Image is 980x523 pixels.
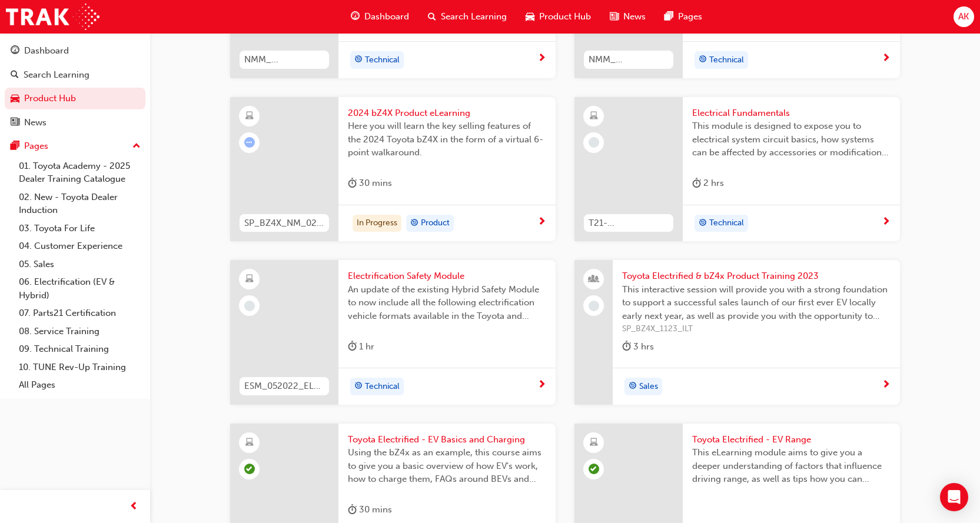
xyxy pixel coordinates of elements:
a: Dashboard [5,40,145,62]
span: SP_BZ4X_NM_0224_EL01 [244,216,324,230]
span: search-icon [11,70,19,81]
span: news-icon [610,9,619,24]
span: SP_BZ4X_1123_ILT [622,322,891,336]
span: Using the bZ4x as an example, this course aims to give you a basic overview of how EV's work, how... [348,446,546,486]
div: News [24,116,46,129]
span: learningResourceType_ELEARNING-icon [590,435,598,451]
span: This eLearning module aims to give you a deeper understanding of factors that influence driving r... [692,446,891,486]
div: In Progress [353,215,401,232]
span: Toyota Electrified - EV Range [692,433,891,447]
span: This module is designed to expose you to electrical system circuit basics, how systems can be aff... [692,119,891,159]
span: learningRecordVerb_PASS-icon [589,464,599,474]
span: An update of the existing Hybrid Safety Module to now include all the following electrification v... [348,283,546,323]
span: Electrical Fundamentals [692,106,891,120]
span: target-icon [410,216,418,231]
span: Product [421,216,450,230]
span: guage-icon [351,9,360,24]
a: 08. Service Training [14,322,145,341]
span: Dashboard [364,10,409,24]
a: 09. Technical Training [14,340,145,358]
a: news-iconNews [600,5,655,29]
div: Open Intercom Messenger [940,483,968,511]
button: AK [954,6,974,27]
span: Product Hub [539,10,591,24]
span: duration-icon [348,176,357,191]
button: Pages [5,135,145,157]
a: Search Learning [5,64,145,86]
span: learningRecordVerb_NONE-icon [589,301,599,311]
a: 06. Electrification (EV & Hybrid) [14,273,145,304]
a: Product Hub [5,88,145,109]
span: car-icon [11,94,19,104]
a: search-iconSearch Learning [418,5,516,29]
span: News [623,10,646,24]
span: T21-FOD_ELEC_PREREQ [589,216,669,230]
span: target-icon [354,379,363,394]
a: guage-iconDashboard [341,5,418,29]
span: duration-icon [692,176,701,191]
a: ESM_052022_ELEARNElectrification Safety ModuleAn update of the existing Hybrid Safety Module to n... [230,260,556,405]
span: Technical [365,380,400,394]
a: 04. Customer Experience [14,237,145,255]
a: pages-iconPages [655,5,712,29]
span: AK [958,10,969,24]
span: target-icon [354,52,363,68]
span: duration-icon [622,339,631,354]
span: NMM_ BZ4X_022024_MODULE_4 [244,53,324,66]
button: DashboardSearch LearningProduct HubNews [5,38,145,135]
span: Toyota Electrified - EV Basics and Charging [348,433,546,447]
span: pages-icon [11,141,19,152]
span: target-icon [629,379,637,394]
span: next-icon [537,54,546,64]
span: people-icon [590,272,598,287]
span: duration-icon [348,502,357,517]
div: 3 hrs [622,339,654,354]
span: Technical [365,54,400,67]
span: learningResourceType_ELEARNING-icon [245,272,254,287]
a: 07. Parts21 Certification [14,304,145,322]
a: 03. Toyota For Life [14,219,145,238]
span: Technical [709,216,744,230]
div: 1 hr [348,339,374,354]
span: Pages [678,10,702,24]
span: next-icon [882,380,891,391]
a: All Pages [14,376,145,394]
img: Trak [6,4,99,30]
span: Search Learning [441,10,507,24]
span: prev-icon [129,499,138,514]
span: car-icon [526,9,534,24]
div: 2 hrs [692,176,724,191]
span: learningRecordVerb_NONE-icon [589,137,599,148]
a: SP_BZ4X_NM_0224_EL012024 bZ4X Product eLearningHere you will learn the key selling features of th... [230,97,556,242]
span: next-icon [882,54,891,64]
span: guage-icon [11,46,19,56]
a: News [5,112,145,134]
a: 10. TUNE Rev-Up Training [14,358,145,377]
span: learningRecordVerb_NONE-icon [244,301,255,311]
span: learningResourceType_ELEARNING-icon [590,109,598,124]
span: Toyota Electrified & bZ4x Product Training 2023 [622,269,891,283]
span: Technical [709,54,744,67]
div: Dashboard [24,44,69,58]
a: car-iconProduct Hub [516,5,600,29]
span: Here you will learn the key selling features of the 2024 Toyota bZ4X in the form of a virtual 6-p... [348,119,546,159]
span: learningRecordVerb_PASS-icon [244,464,255,474]
a: 05. Sales [14,255,145,274]
span: Sales [639,380,658,394]
span: learningResourceType_ELEARNING-icon [245,109,254,124]
span: next-icon [537,380,546,391]
a: 01. Toyota Academy - 2025 Dealer Training Catalogue [14,157,145,188]
span: Electrification Safety Module [348,269,546,283]
a: 02. New - Toyota Dealer Induction [14,188,145,219]
span: This interactive session will provide you with a strong foundation to support a successful sales ... [622,283,891,323]
span: pages-icon [665,9,673,24]
span: next-icon [882,217,891,228]
a: Toyota Electrified & bZ4x Product Training 2023This interactive session will provide you with a s... [574,260,900,405]
span: up-icon [132,139,141,154]
span: ESM_052022_ELEARN [244,379,324,393]
span: NMM_ BZ4X_022024_MODULE_5 [589,53,669,66]
span: target-icon [699,216,707,231]
span: next-icon [537,217,546,228]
